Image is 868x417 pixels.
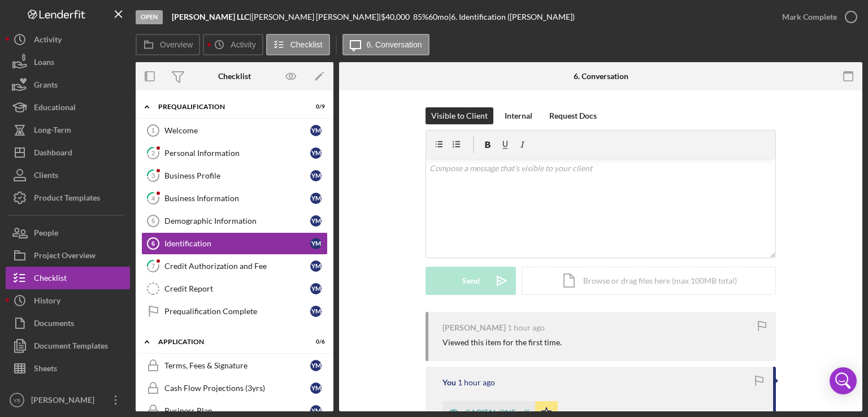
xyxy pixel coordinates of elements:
[310,405,322,416] div: Y M
[6,73,130,96] button: Grants
[310,360,322,371] div: Y M
[164,361,310,370] div: Terms, Fees & Signature
[164,216,310,225] div: Demographic Information
[310,383,322,394] div: Y M
[549,107,597,124] div: Request Docs
[830,367,857,394] div: Open Intercom Messenger
[6,312,130,335] button: Documents
[151,218,155,224] tspan: 5
[442,378,456,387] div: You
[6,186,130,209] button: Product Templates
[426,267,516,295] button: Send
[151,194,155,202] tspan: 4
[6,141,130,164] button: Dashboard
[164,406,310,415] div: Business Plan
[449,12,575,21] div: | 6. Identification ([PERSON_NAME])
[305,338,325,345] div: 0 / 6
[34,96,76,121] div: Educational
[141,187,328,210] a: 4Business InformationYM
[141,255,328,277] a: 7Credit Authorization and FeeYM
[426,107,493,124] button: Visible to Client
[310,283,322,294] div: Y M
[164,239,310,248] div: Identification
[6,119,130,141] a: Long-Term
[34,28,62,54] div: Activity
[544,107,602,124] button: Request Docs
[34,119,71,144] div: Long-Term
[34,312,74,337] div: Documents
[431,107,488,124] div: Visible to Client
[310,125,322,136] div: Y M
[164,262,310,271] div: Credit Authorization and Fee
[6,389,130,411] button: YB[PERSON_NAME]
[164,284,310,293] div: Credit Report
[413,12,428,21] div: 85 %
[367,40,422,49] label: 6. Conversation
[151,149,155,157] tspan: 2
[151,127,155,134] tspan: 1
[172,12,251,21] div: |
[34,289,60,315] div: History
[141,142,328,164] a: 2Personal InformationYM
[6,357,130,380] button: Sheets
[164,194,310,203] div: Business Information
[141,119,328,142] a: 1WelcomeYM
[158,338,297,345] div: Application
[203,34,263,55] button: Activity
[6,244,130,267] button: Project Overview
[6,164,130,186] button: Clients
[172,12,249,21] b: [PERSON_NAME] LLC
[310,306,322,317] div: Y M
[381,12,410,21] span: $40,000
[34,357,57,383] div: Sheets
[34,244,96,270] div: Project Overview
[310,193,322,204] div: Y M
[442,338,562,347] div: Viewed this item for the first time.
[164,171,310,180] div: Business Profile
[34,267,67,292] div: Checklist
[6,51,130,73] button: Loans
[34,51,54,76] div: Loans
[6,28,130,51] button: Activity
[782,6,837,28] div: Mark Complete
[141,232,328,255] a: 6IdentificationYM
[310,238,322,249] div: Y M
[141,354,328,377] a: Terms, Fees & SignatureYM
[342,34,429,55] button: 6. Conversation
[458,378,495,387] time: 2025-09-03 12:01
[505,107,532,124] div: Internal
[34,186,100,212] div: Product Templates
[151,172,155,179] tspan: 3
[6,335,130,357] button: Document Templates
[164,384,310,393] div: Cash Flow Projections (3yrs)
[465,408,530,417] div: CAPITAL ONE.pdf
[160,40,193,49] label: Overview
[310,215,322,227] div: Y M
[499,107,538,124] button: Internal
[28,389,102,414] div: [PERSON_NAME]
[34,164,58,189] div: Clients
[141,210,328,232] a: 5Demographic InformationYM
[442,323,506,332] div: [PERSON_NAME]
[310,260,322,272] div: Y M
[507,323,545,332] time: 2025-09-03 12:38
[6,267,130,289] button: Checklist
[231,40,255,49] label: Activity
[164,149,310,158] div: Personal Information
[141,164,328,187] a: 3Business ProfileYM
[14,397,21,403] text: YB
[141,377,328,399] a: Cash Flow Projections (3yrs)YM
[771,6,862,28] button: Mark Complete
[290,40,323,49] label: Checklist
[6,96,130,119] a: Educational
[164,126,310,135] div: Welcome
[141,277,328,300] a: Credit ReportYM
